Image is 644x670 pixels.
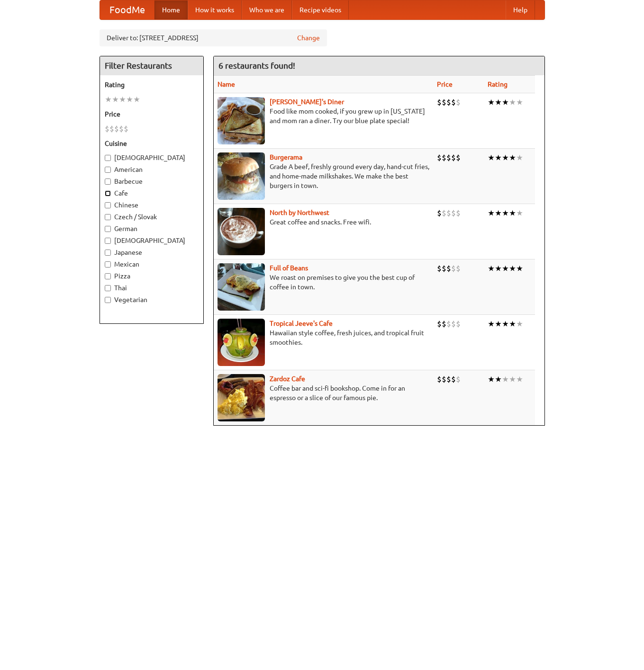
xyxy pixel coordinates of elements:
[446,152,451,163] li: $
[105,94,112,105] li: ★
[442,319,446,329] li: $
[516,97,523,107] li: ★
[119,94,126,105] li: ★
[516,208,523,218] li: ★
[105,167,111,173] input: American
[442,374,446,384] li: $
[516,374,523,384] li: ★
[437,319,442,329] li: $
[105,202,111,208] input: Chinese
[442,263,446,274] li: $
[495,319,502,329] li: ★
[242,0,292,19] a: Who we are
[509,152,516,163] li: ★
[451,208,456,218] li: $
[502,208,509,218] li: ★
[442,152,446,163] li: $
[451,97,456,107] li: $
[446,263,451,274] li: $
[488,152,495,163] li: ★
[456,152,461,163] li: $
[126,94,133,105] li: ★
[488,263,495,274] li: ★
[292,0,349,19] a: Recipe videos
[495,208,502,218] li: ★
[456,319,461,329] li: $
[270,153,302,161] a: Burgerama
[495,374,502,384] li: ★
[437,80,453,88] a: Price
[105,109,199,119] h5: Price
[218,162,429,190] p: Grade A beef, freshly ground every day, hand-cut fries, and home-made milkshakes. We make the bes...
[218,97,265,144] img: sallys.jpg
[105,190,111,197] input: Cafe
[488,80,508,88] a: Rating
[270,375,305,383] a: Zardoz Cafe
[446,319,451,329] li: $
[516,152,523,163] li: ★
[509,374,516,384] li: ★
[218,263,265,311] img: beans.jpg
[105,165,199,174] label: American
[509,97,516,107] li: ★
[105,214,111,220] input: Czech / Slovak
[270,98,344,106] a: [PERSON_NAME]'s Diner
[437,208,442,218] li: $
[451,374,456,384] li: $
[446,97,451,107] li: $
[100,0,154,19] a: FoodMe
[506,0,535,19] a: Help
[105,153,199,162] label: [DEMOGRAPHIC_DATA]
[456,374,461,384] li: $
[105,295,199,304] label: Vegetarian
[502,263,509,274] li: ★
[270,209,329,216] a: North by Northwest
[114,124,119,134] li: $
[188,0,242,19] a: How it works
[105,155,111,161] input: [DEMOGRAPHIC_DATA]
[105,236,199,245] label: [DEMOGRAPHIC_DATA]
[105,283,199,293] label: Thai
[218,152,265,200] img: burgerama.jpg
[105,179,111,185] input: Barbecue
[105,238,111,244] input: [DEMOGRAPHIC_DATA]
[502,374,509,384] li: ★
[112,94,119,105] li: ★
[495,152,502,163] li: ★
[270,320,333,327] a: Tropical Jeeve's Cafe
[105,124,109,134] li: $
[516,319,523,329] li: ★
[119,124,124,134] li: $
[105,259,199,269] label: Mexican
[495,97,502,107] li: ★
[270,264,308,272] a: Full of Beans
[218,384,429,402] p: Coffee bar and sci-fi bookshop. Come in for an espresso or a slice of our famous pie.
[218,61,295,70] ng-pluralize: 6 restaurants found!
[488,208,495,218] li: ★
[105,188,199,198] label: Cafe
[488,374,495,384] li: ★
[456,263,461,274] li: $
[502,319,509,329] li: ★
[451,152,456,163] li: $
[488,97,495,107] li: ★
[218,374,265,421] img: zardoz.jpg
[495,263,502,274] li: ★
[105,285,111,291] input: Thai
[105,139,199,148] h5: Cuisine
[218,328,429,347] p: Hawaiian style coffee, fresh juices, and tropical fruit smoothies.
[488,319,495,329] li: ★
[218,208,265,255] img: north.jpg
[502,152,509,163] li: ★
[105,80,199,89] h5: Rating
[105,250,111,256] input: Japanese
[105,271,199,281] label: Pizza
[105,226,111,232] input: German
[456,97,461,107] li: $
[451,263,456,274] li: $
[105,248,199,257] label: Japanese
[154,0,188,19] a: Home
